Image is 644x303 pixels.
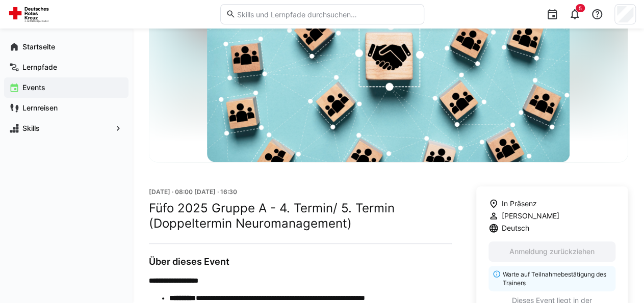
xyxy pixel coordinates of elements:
[149,201,452,231] h2: Füfo 2025 Gruppe A - 4. Termin/ 5. Termin (Doppeltermin Neuromanagement)
[508,246,596,257] span: Anmeldung zurückziehen
[502,211,559,221] span: [PERSON_NAME]
[149,188,237,196] span: [DATE] · 08:00 [DATE] · 16:30
[236,10,418,19] input: Skills und Lernpfade durchsuchen…
[579,5,582,11] span: 5
[502,199,537,209] span: In Präsenz
[502,223,529,233] span: Deutsch
[149,256,452,267] h3: Über dieses Event
[503,270,609,287] p: Warte auf Teilnahmebestätigung des Trainers
[488,241,615,262] button: Anmeldung zurückziehen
